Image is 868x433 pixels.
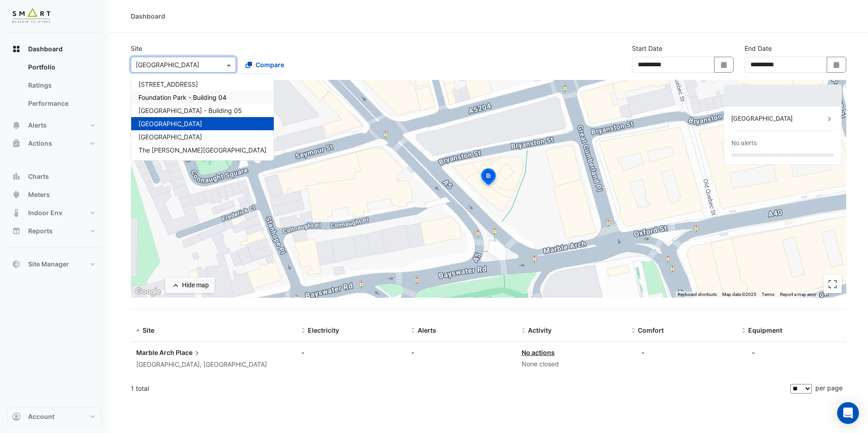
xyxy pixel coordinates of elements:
span: Reports [28,226,53,236]
div: - [752,348,755,357]
app-icon: Charts [12,172,21,181]
fa-icon: Select Date [720,61,728,69]
span: Dashboard [28,44,63,54]
span: Alerts [28,121,47,130]
span: Marble Arch [136,349,174,356]
img: Google [133,286,163,298]
div: - [411,348,510,357]
button: Meters [7,186,102,204]
fa-icon: Select Date [833,61,841,69]
button: Indoor Env [7,204,102,222]
span: Compare [256,60,284,69]
span: Foundation Park - Building 04 [138,93,227,101]
span: Place [176,348,202,358]
div: Hide map [182,280,209,290]
span: The [PERSON_NAME][GEOGRAPHIC_DATA] [138,146,266,154]
div: Dashboard [131,11,165,21]
div: None closed [522,359,621,369]
a: No actions [522,349,555,356]
span: [GEOGRAPHIC_DATA] [138,133,202,141]
app-icon: Actions [12,139,21,148]
app-icon: Meters [12,190,21,199]
button: Dashboard [7,40,102,58]
a: Terms (opens in new tab) [762,292,774,297]
span: Map data ©2025 [722,292,756,297]
span: Site [143,326,154,334]
div: - [301,348,400,357]
span: [GEOGRAPHIC_DATA] [138,120,202,128]
button: Toggle fullscreen view [824,275,842,293]
label: End Date [745,44,772,53]
div: Dashboard [7,58,102,116]
span: Account [28,412,54,421]
div: 1 total [131,377,789,400]
span: [GEOGRAPHIC_DATA] - Building 05 [138,107,242,114]
div: Open Intercom Messenger [837,402,859,424]
button: Account [7,408,102,426]
button: Compare [240,57,290,73]
app-icon: Reports [12,226,21,236]
a: Open this area in Google Maps (opens a new window) [133,286,163,298]
span: Equipment [748,326,782,334]
button: Keyboard shortcuts [678,291,717,298]
span: Meters [28,190,50,199]
ng-dropdown-panel: Options list [131,74,274,161]
a: Ratings [21,76,102,94]
button: Actions [7,134,102,153]
app-icon: Indoor Env [12,208,21,217]
div: - [641,348,645,357]
button: Reports [7,222,102,240]
img: Company Logo [11,7,52,25]
a: Performance [21,94,102,113]
label: Site [131,44,142,53]
button: Charts [7,167,102,186]
span: Site Manager [28,260,69,269]
a: Portfolio [21,58,102,76]
app-icon: Site Manager [12,260,21,269]
span: Indoor Env [28,208,62,217]
button: Alerts [7,116,102,134]
span: Electricity [308,326,339,334]
span: Comfort [638,326,664,334]
span: [STREET_ADDRESS] [138,80,198,88]
app-icon: Dashboard [12,44,21,54]
app-icon: Alerts [12,121,21,130]
span: Charts [28,172,49,181]
img: site-pin-selected.svg [478,167,498,189]
button: Hide map [165,277,215,293]
a: Report a map error [780,292,816,297]
span: Alerts [418,326,436,334]
div: [GEOGRAPHIC_DATA] [731,114,825,123]
button: Site Manager [7,255,102,273]
div: [GEOGRAPHIC_DATA], [GEOGRAPHIC_DATA] [136,359,291,370]
span: per page [815,384,843,392]
span: Actions [28,139,52,148]
div: No alerts [731,138,757,148]
span: Activity [528,326,552,334]
label: Start Date [632,44,662,53]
